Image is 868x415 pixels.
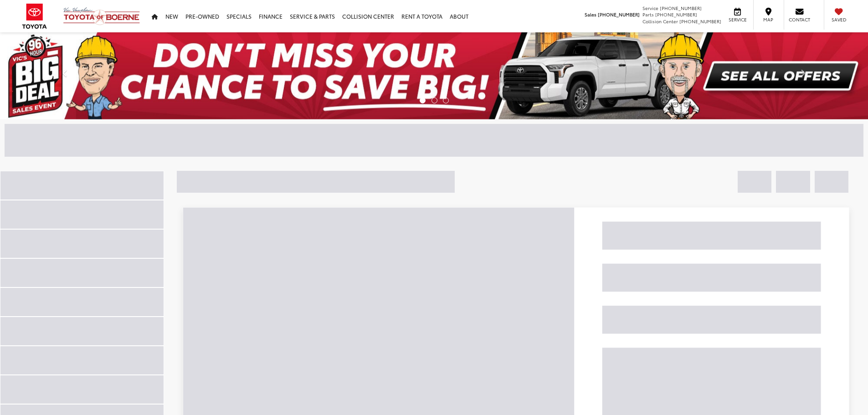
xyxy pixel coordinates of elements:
span: Parts [642,11,654,18]
span: [PHONE_NUMBER] [660,5,702,11]
img: Vic Vaughan Toyota of Boerne [63,7,140,26]
span: [PHONE_NUMBER] [679,18,721,25]
span: Contact [789,16,810,23]
span: Collision Center [642,18,678,25]
span: Service [642,5,658,11]
span: Map [758,16,778,23]
span: Service [727,16,748,23]
span: Sales [585,11,596,18]
span: [PHONE_NUMBER] [655,11,697,18]
span: Saved [829,16,849,23]
span: [PHONE_NUMBER] [598,11,640,18]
